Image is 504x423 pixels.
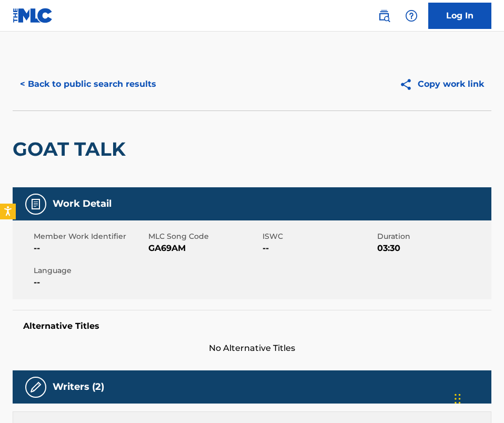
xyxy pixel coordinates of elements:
h5: Work Detail [53,198,112,210]
span: -- [34,276,146,289]
span: Duration [377,231,489,242]
div: Help [401,5,422,26]
iframe: Chat Widget [451,372,504,423]
span: Member Work Identifier [34,231,146,242]
span: Language [34,265,146,276]
a: Public Search [374,5,395,26]
img: search [378,9,390,22]
img: Work Detail [29,198,42,210]
h5: Writers (2) [53,381,104,393]
h5: Alternative Titles [23,321,481,331]
span: -- [263,242,375,255]
button: < Back to public search results [13,71,164,97]
span: GA69AM [148,242,260,255]
button: Copy work link [392,71,491,97]
h2: GOAT TALK [13,137,131,161]
span: 03:30 [377,242,489,255]
img: MLC Logo [13,8,53,23]
img: Writers [29,381,42,394]
div: Drag [455,383,461,415]
span: -- [34,242,146,255]
img: help [405,9,418,22]
img: Copy work link [399,78,418,91]
span: No Alternative Titles [13,342,491,355]
span: ISWC [263,231,375,242]
span: MLC Song Code [148,231,260,242]
a: Log In [428,3,491,29]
